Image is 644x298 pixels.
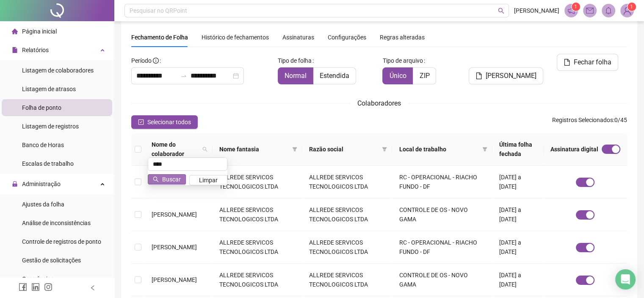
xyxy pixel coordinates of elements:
[630,4,633,10] span: 1
[586,7,594,14] span: mail
[180,72,187,79] span: swap-right
[22,67,94,74] span: Listagem de colaboradores
[574,57,611,67] span: Fechar folha
[574,4,577,10] span: 1
[572,3,580,11] sup: 1
[152,211,197,218] span: [PERSON_NAME]
[498,8,504,14] span: search
[290,143,299,156] span: filter
[90,285,96,291] span: left
[292,147,297,152] span: filter
[552,115,627,129] span: : 0 / 45
[22,86,76,92] span: Listagem de atrasos
[627,3,636,11] sup: Atualize o seu contato no menu Meus Dados
[22,201,64,208] span: Ajustes da folha
[19,283,27,291] span: facebook
[557,54,618,71] button: Fechar folha
[492,133,544,166] th: Última folha fechada
[22,123,79,130] span: Listagem de registros
[153,58,159,64] span: info-circle
[12,181,18,187] span: lock
[213,198,302,231] td: ALLREDE SERVICOS TECNOLOGICOS LTDA
[567,7,575,14] span: notification
[469,67,543,84] button: [PERSON_NAME]
[22,238,101,245] span: Controle de registros de ponto
[131,115,198,129] button: Selecionar todos
[148,174,186,184] button: Buscar
[189,175,227,185] button: Limpar
[213,231,302,264] td: ALLREDE SERVICOS TECNOLOGICOS LTDA
[152,244,197,251] span: [PERSON_NAME]
[131,34,188,41] span: Fechamento de Folha
[514,6,559,15] span: [PERSON_NAME]
[615,269,636,290] div: Open Intercom Messenger
[320,72,349,80] span: Estendida
[152,140,199,159] span: Nome do colaborador
[22,220,91,226] span: Análise de inconsistências
[392,198,492,231] td: CONTROLE DE OS - NOVO GAMA
[282,34,314,40] span: Assinaturas
[552,117,613,123] span: Registros Selecionados
[419,72,429,80] span: ZIP
[399,145,478,154] span: Local de trabalho
[486,71,536,81] span: [PERSON_NAME]
[328,34,366,40] span: Configurações
[202,147,207,152] span: search
[309,145,379,154] span: Razão social
[138,119,144,125] span: check-square
[302,198,392,231] td: ALLREDE SERVICOS TECNOLOGICOS LTDA
[492,198,544,231] td: [DATE] a [DATE]
[392,264,492,296] td: CONTROLE DE OS - NOVO GAMA
[302,264,392,296] td: ALLREDE SERVICOS TECNOLOGICOS LTDA
[357,99,401,107] span: Colaboradores
[22,104,61,111] span: Folha de ponto
[22,181,61,187] span: Administração
[392,166,492,198] td: RC - OPERACIONAL - RIACHO FUNDO - DF
[44,283,53,291] span: instagram
[481,143,489,156] span: filter
[202,34,269,41] span: Histórico de fechamentos
[219,145,289,154] span: Nome fantasia
[302,166,392,198] td: ALLREDE SERVICOS TECNOLOGICOS LTDA
[22,276,54,282] span: Ocorrências
[382,56,423,65] span: Tipo de arquivo
[152,276,197,283] span: [PERSON_NAME]
[550,145,598,154] span: Assinatura digital
[22,160,74,167] span: Escalas de trabalho
[482,147,487,152] span: filter
[392,231,492,264] td: RC - OPERACIONAL - RIACHO FUNDO - DF
[201,138,209,160] span: search
[147,117,191,127] span: Selecionar todos
[22,47,49,53] span: Relatórios
[564,59,570,66] span: file
[389,72,406,80] span: Único
[162,175,181,184] span: Buscar
[22,257,81,264] span: Gestão de solicitações
[302,231,392,264] td: ALLREDE SERVICOS TECNOLOGICOS LTDA
[12,47,18,53] span: file
[180,72,187,79] span: to
[621,4,633,17] img: 76237
[492,166,544,198] td: [DATE] a [DATE]
[278,56,312,65] span: Tipo de folha
[131,57,152,64] span: Período
[12,28,18,34] span: home
[213,166,302,198] td: ALLREDE SERVICOS TECNOLOGICOS LTDA
[380,34,425,40] span: Regras alteradas
[285,72,307,80] span: Normal
[22,28,57,35] span: Página inicial
[31,283,40,291] span: linkedin
[199,175,218,185] span: Limpar
[475,72,482,79] span: file
[22,142,64,148] span: Banco de Horas
[380,143,389,156] span: filter
[382,147,387,152] span: filter
[492,264,544,296] td: [DATE] a [DATE]
[213,264,302,296] td: ALLREDE SERVICOS TECNOLOGICOS LTDA
[605,7,612,14] span: bell
[153,176,159,182] span: search
[492,231,544,264] td: [DATE] a [DATE]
